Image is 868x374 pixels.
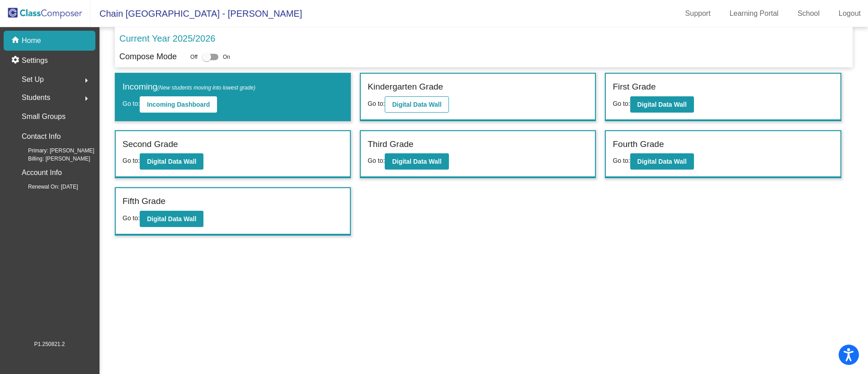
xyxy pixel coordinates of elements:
[790,6,827,21] a: School
[385,153,448,170] button: Digital Data Wall
[392,101,441,108] b: Digital Data Wall
[90,6,302,21] span: Chain [GEOGRAPHIC_DATA] - [PERSON_NAME]
[14,183,78,191] span: Renewal On: [DATE]
[123,157,140,164] span: Go to:
[22,110,66,123] p: Small Groups
[147,101,210,108] b: Incoming Dashboard
[22,73,44,86] span: Set Up
[368,100,385,107] span: Go to:
[613,100,630,107] span: Go to:
[630,153,694,170] button: Digital Data Wall
[123,80,255,94] label: Incoming
[14,155,90,163] span: Billing: [PERSON_NAME]
[613,138,664,151] label: Fourth Grade
[123,195,165,208] label: Fifth Grade
[630,96,694,113] button: Digital Data Wall
[368,80,443,94] label: Kindergarten Grade
[368,138,413,151] label: Third Grade
[22,130,61,143] p: Contact Info
[11,55,22,66] mat-icon: settings
[392,158,441,165] b: Digital Data Wall
[81,75,92,86] mat-icon: arrow_right
[157,85,255,91] span: (New students moving into lowest grade)
[22,35,41,46] p: Home
[678,6,718,21] a: Support
[81,93,92,104] mat-icon: arrow_right
[123,138,178,151] label: Second Grade
[637,158,687,165] b: Digital Data Wall
[613,80,656,94] label: First Grade
[22,91,50,104] span: Students
[722,6,786,21] a: Learning Portal
[11,35,22,46] mat-icon: home
[147,215,196,223] b: Digital Data Wall
[14,147,94,155] span: Primary: [PERSON_NAME]
[123,100,140,107] span: Go to:
[637,101,687,108] b: Digital Data Wall
[22,55,48,66] p: Settings
[119,51,177,63] p: Compose Mode
[368,157,385,164] span: Go to:
[140,211,203,227] button: Digital Data Wall
[123,214,140,222] span: Go to:
[385,96,448,113] button: Digital Data Wall
[140,96,217,113] button: Incoming Dashboard
[147,158,196,165] b: Digital Data Wall
[22,166,62,179] p: Account Info
[831,6,868,21] a: Logout
[613,157,630,164] span: Go to:
[119,32,215,45] p: Current Year 2025/2026
[223,53,230,61] span: On
[190,53,198,61] span: Off
[140,153,203,170] button: Digital Data Wall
